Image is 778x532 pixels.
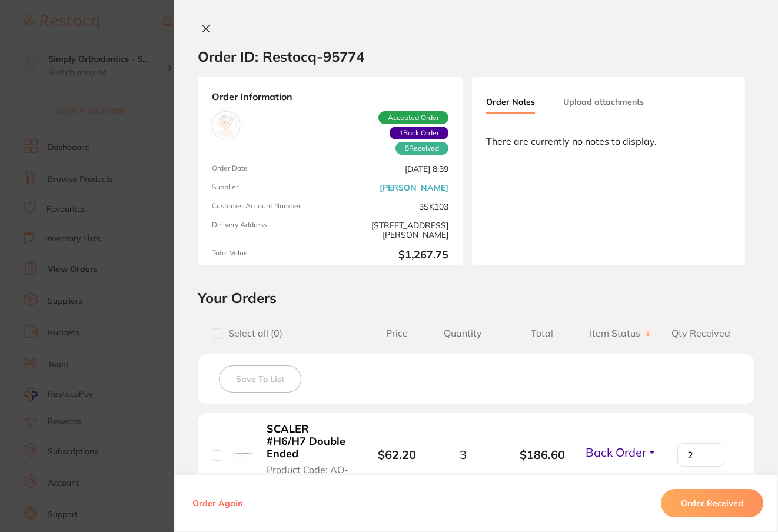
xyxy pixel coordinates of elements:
span: 3 [460,448,467,461]
button: Order Received [661,489,763,517]
button: Back Order [582,445,660,460]
span: Supplier [212,183,325,192]
b: $186.60 [503,448,582,461]
span: Received [395,142,448,155]
a: [PERSON_NAME] [380,183,448,192]
b: SCALER #H6/H7 Double Ended [267,423,349,460]
span: [STREET_ADDRESS][PERSON_NAME] [335,221,448,240]
b: $62.20 [378,447,416,462]
strong: Order Information [212,91,448,102]
h2: Order ID: Restocq- 95774 [198,48,364,65]
span: Total [503,328,582,339]
span: Total Value [212,249,325,261]
div: There are currently no notes to display. [486,136,731,147]
b: $1,267.75 [335,249,448,261]
span: Order Date [212,164,325,174]
span: Price [370,328,423,339]
h2: Your Orders [198,289,754,307]
span: Qty Received [661,328,740,339]
span: Customer Account Number [212,202,325,211]
button: Save To List [219,365,301,393]
img: Henry Schein Halas [215,114,237,137]
span: Quantity [423,328,503,339]
span: Select all ( 0 ) [222,328,282,339]
span: Back Order [586,445,646,460]
input: Qty [677,443,724,467]
span: Delivery Address [212,221,325,240]
button: Order Again [189,498,246,508]
button: Upload attachments [563,91,644,112]
img: SCALER #H6/H7 Double Ended [231,442,254,465]
span: Accepted Order [378,111,448,124]
span: Product Code: AO-1904-H6 [267,464,349,486]
button: Order Notes [486,91,535,114]
span: Item Status [582,328,661,339]
button: SCALER #H6/H7 Double Ended Product Code: AO-1904-H6 [263,423,353,487]
span: 3SK103 [335,202,448,211]
span: [DATE] 8:39 [335,164,448,174]
span: Back orders [390,127,448,139]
